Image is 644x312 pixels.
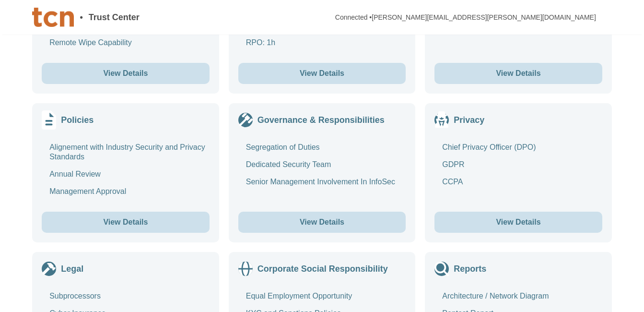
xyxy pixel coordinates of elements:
[434,63,602,84] button: View Details
[258,264,388,274] div: Corporate Social Responsibility
[246,143,320,152] div: Segregation of Duties
[49,169,101,179] div: Annual Review
[89,13,140,22] span: Trust Center
[258,115,385,125] div: Governance & Responsibilities
[42,63,210,84] button: View Details
[335,14,596,21] div: Connected • [PERSON_NAME][EMAIL_ADDRESS][PERSON_NAME][DOMAIN_NAME]
[49,143,210,162] div: Alignement with Industry Security and Privacy Standards
[61,264,83,274] div: Legal
[454,115,484,125] div: Privacy
[238,212,406,233] button: View Details
[442,160,464,169] div: GDPR
[442,291,549,301] div: Architecture / Network Diagram
[442,143,536,152] div: Chief Privacy Officer (DPO)
[246,160,331,169] div: Dedicated Security Team
[42,212,210,233] button: View Details
[246,177,395,187] div: Senior Management Involvement In InfoSec
[49,291,101,301] div: Subprocessors
[49,187,126,196] div: Management Approval
[434,212,602,233] button: View Details
[80,13,82,22] span: •
[49,38,132,48] div: Remote Wipe Capability
[246,291,352,301] div: Equal Employment Opportunity
[61,115,94,125] div: Policies
[32,8,74,27] img: Company Banner
[246,38,275,48] div: RPO: 1h
[442,177,463,187] div: CCPA
[238,63,406,84] button: View Details
[454,264,486,274] div: Reports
